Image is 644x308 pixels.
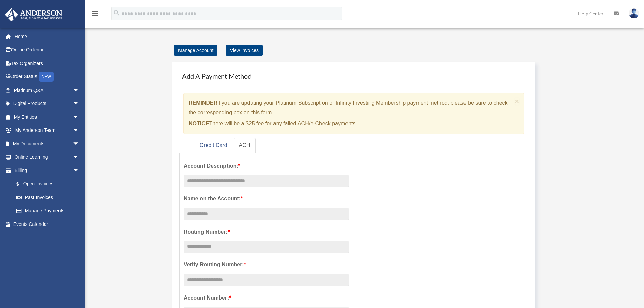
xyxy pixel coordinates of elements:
[5,137,90,150] a: My Documentsarrow_drop_down
[3,8,64,21] img: Anderson Advisors Platinum Portal
[5,70,90,84] a: Order StatusNEW
[9,177,90,191] a: $Open Invoices
[5,56,90,70] a: Tax Organizers
[184,227,349,237] label: Routing Number:
[5,164,90,177] a: Billingarrow_drop_down
[73,150,86,164] span: arrow_drop_down
[234,138,256,153] a: ACH
[113,9,120,17] i: search
[73,164,86,177] span: arrow_drop_down
[91,9,99,18] i: menu
[189,119,512,128] p: There will be a $25 fee for any failed ACH/e-Check payments.
[73,124,86,138] span: arrow_drop_down
[179,69,528,84] h4: Add A Payment Method
[184,194,349,204] label: Name on the Account:
[183,93,524,134] div: if you are updating your Platinum Subscription or Infinity Investing Membership payment method, p...
[73,97,86,111] span: arrow_drop_down
[5,84,90,97] a: Platinum Q&Aarrow_drop_down
[9,204,86,218] a: Manage Payments
[5,97,90,111] a: Digital Productsarrow_drop_down
[5,43,90,57] a: Online Ordering
[73,110,86,124] span: arrow_drop_down
[194,138,233,153] a: Credit Card
[189,100,217,106] strong: REMINDER
[91,12,99,18] a: menu
[515,97,519,105] span: ×
[5,150,90,164] a: Online Learningarrow_drop_down
[5,110,90,124] a: My Entitiesarrow_drop_down
[73,137,86,151] span: arrow_drop_down
[73,84,86,97] span: arrow_drop_down
[39,72,54,82] div: NEW
[184,293,349,303] label: Account Number:
[189,121,209,126] strong: NOTICE
[226,45,263,56] a: View Invoices
[5,124,90,137] a: My Anderson Teamarrow_drop_down
[9,191,90,204] a: Past Invoices
[20,180,23,188] span: $
[184,260,349,269] label: Verify Routing Number:
[5,217,90,231] a: Events Calendar
[174,45,217,56] a: Manage Account
[515,98,519,105] button: Close
[5,30,90,43] a: Home
[629,8,639,18] img: User Pic
[184,161,349,171] label: Account Description:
